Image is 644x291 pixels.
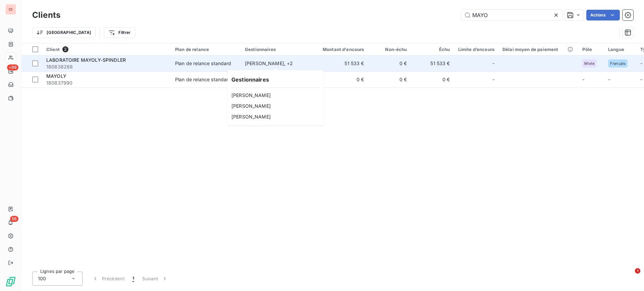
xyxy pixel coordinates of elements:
div: Langue [608,47,632,52]
span: 180838268 [46,63,167,70]
span: [PERSON_NAME] [231,113,271,120]
span: 100 [38,275,46,282]
span: Client [46,47,60,52]
button: [GEOGRAPHIC_DATA] [32,27,96,38]
span: - [640,77,642,82]
td: 0 € [311,71,368,88]
span: Français [610,61,626,65]
button: 1 [128,272,138,286]
img: Logo LeanPay [5,276,16,287]
button: Filtrer [104,27,135,38]
div: Gestionnaires [245,47,307,52]
div: CI [5,4,16,15]
td: 0 € [411,71,454,88]
input: Rechercher [462,10,562,20]
div: Limite d’encours [458,47,494,52]
span: MAYOLY [46,73,66,79]
div: Plan de relance [175,47,237,52]
td: 51 533 € [411,55,454,71]
button: Suivant [138,272,172,286]
div: Pôle [582,47,600,52]
div: Non-échu [372,47,407,52]
span: - [492,76,494,83]
span: 2 [62,46,68,52]
button: Précédent [88,272,128,286]
span: [PERSON_NAME] [231,92,271,99]
div: Plan de relance standard [175,76,231,83]
span: 56 [10,216,18,222]
iframe: Intercom live chat [621,268,637,284]
button: Actions [586,10,620,20]
span: - [608,77,610,82]
td: 0 € [368,71,411,88]
h6: Gestionnaires [231,76,269,84]
div: Plan de relance standard [175,60,231,67]
span: 1 [132,275,134,282]
div: [PERSON_NAME] , + 2 [245,60,307,67]
span: +99 [7,64,18,70]
td: 51 533 € [311,55,368,71]
td: 0 € [368,55,411,71]
h3: Clients [32,9,60,21]
span: 180837990 [46,80,167,86]
span: [PERSON_NAME] [231,103,271,109]
div: Échu [415,47,450,52]
span: 1 [635,268,640,274]
span: - [582,77,584,82]
span: LABORATOIRE MAYOLY-SPINDLER [46,57,126,63]
div: Délai moyen de paiement [502,47,574,52]
span: Mixte [584,61,594,65]
div: Montant d'encours [315,47,364,52]
span: - [640,60,642,66]
span: - [492,60,494,67]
